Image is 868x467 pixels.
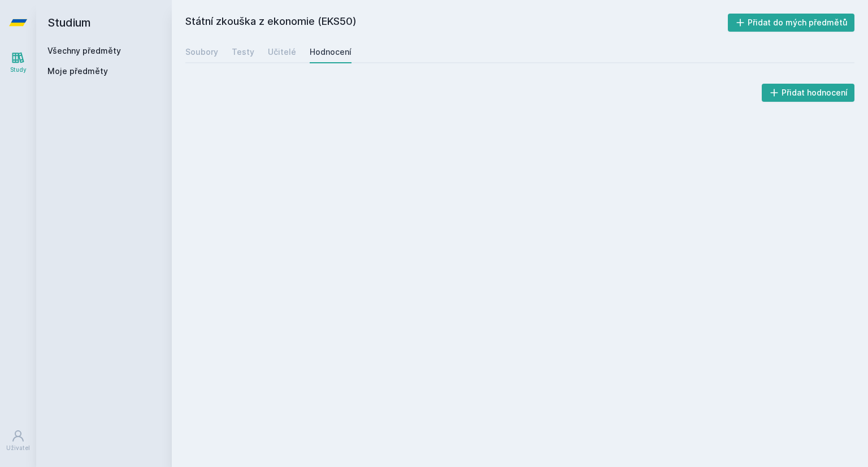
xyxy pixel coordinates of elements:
a: Uživatel [2,423,34,458]
a: Testy [232,41,254,63]
div: Hodnocení [310,46,351,58]
div: Testy [232,46,254,58]
span: Moje předměty [47,66,108,77]
a: Study [2,45,34,80]
button: Přidat hodnocení [762,84,855,102]
div: Study [10,66,27,74]
a: Všechny předměty [47,46,121,55]
div: Uživatel [6,444,30,452]
a: Soubory [185,41,218,63]
button: Přidat do mých předmětů [728,14,855,32]
div: Soubory [185,46,218,58]
a: Hodnocení [310,41,351,63]
div: Učitelé [268,46,296,58]
a: Učitelé [268,41,296,63]
h2: Státní zkouška z ekonomie (EKS50) [185,14,728,32]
